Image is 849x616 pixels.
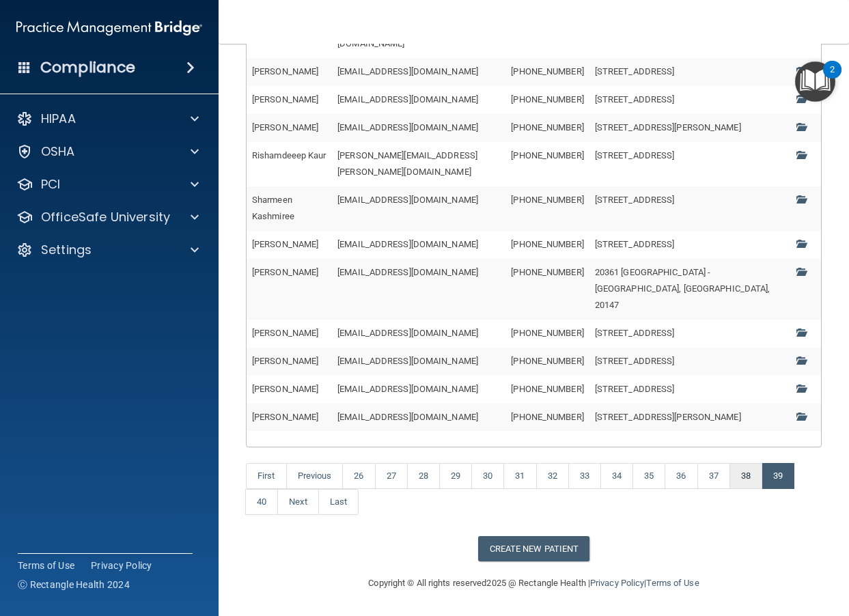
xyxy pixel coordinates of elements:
td: [STREET_ADDRESS] [589,58,791,86]
span: Ⓒ Rectangle Health 2024 [18,578,130,591]
p: HIPAA [41,111,76,127]
td: [STREET_ADDRESS] [589,231,791,259]
td: [STREET_ADDRESS] [589,348,791,376]
a: 40 [245,489,278,515]
a: Last [318,489,359,515]
a: 28 [407,463,440,489]
a: Previous [286,463,344,489]
a: 33 [568,463,601,489]
a: 36 [665,463,697,489]
td: [PERSON_NAME] [247,259,332,320]
td: [EMAIL_ADDRESS][DOMAIN_NAME] [332,86,505,114]
a: 27 [375,463,408,489]
td: [EMAIL_ADDRESS][DOMAIN_NAME] [332,404,505,431]
a: 38 [729,463,762,489]
td: [STREET_ADDRESS] [589,86,791,114]
a: 32 [536,463,569,489]
td: [EMAIL_ADDRESS][DOMAIN_NAME] [332,186,505,231]
p: OSHA [41,143,75,160]
td: [EMAIL_ADDRESS][DOMAIN_NAME] [332,58,505,86]
td: [PERSON_NAME] [247,231,332,259]
td: [EMAIL_ADDRESS][DOMAIN_NAME] [332,376,505,404]
td: [PHONE_NUMBER] [505,376,589,404]
td: [PERSON_NAME] [247,404,332,431]
a: Terms of Use [18,559,74,572]
a: OSHA [16,143,199,160]
td: [PHONE_NUMBER] [505,320,589,348]
td: 20361 [GEOGRAPHIC_DATA] - [GEOGRAPHIC_DATA], [GEOGRAPHIC_DATA], 20147 [589,259,791,320]
div: 2 [830,70,835,87]
td: [EMAIL_ADDRESS][DOMAIN_NAME] [332,320,505,348]
a: 26 [342,463,375,489]
td: [EMAIL_ADDRESS][DOMAIN_NAME] [332,259,505,320]
td: [STREET_ADDRESS] [589,376,791,404]
p: OfficeSafe University [41,209,170,225]
a: First [246,463,287,489]
h4: Compliance [40,58,135,77]
td: [PHONE_NUMBER] [505,58,589,86]
a: Terms of Use [646,578,699,588]
td: [PHONE_NUMBER] [505,231,589,259]
p: Settings [41,242,92,258]
a: 35 [632,463,665,489]
td: [PHONE_NUMBER] [505,348,589,376]
button: Create New Patient [478,536,590,561]
td: [STREET_ADDRESS][PERSON_NAME] [589,114,791,142]
td: [EMAIL_ADDRESS][DOMAIN_NAME] [332,231,505,259]
td: [PERSON_NAME] [247,114,332,142]
td: [EMAIL_ADDRESS][DOMAIN_NAME] [332,114,505,142]
td: [PHONE_NUMBER] [505,86,589,114]
button: Open Resource Center, 2 new notifications [795,61,835,102]
a: 29 [439,463,472,489]
a: Next [277,489,318,515]
a: 30 [471,463,504,489]
a: Privacy Policy [91,559,152,572]
a: Settings [16,242,199,258]
td: [PERSON_NAME] [247,376,332,404]
td: [PHONE_NUMBER] [505,114,589,142]
td: [PHONE_NUMBER] [505,142,589,186]
p: PCI [41,176,60,193]
a: 34 [600,463,633,489]
a: 39 [762,463,794,489]
a: OfficeSafe University [16,209,199,225]
td: [PERSON_NAME] [247,320,332,348]
td: [STREET_ADDRESS] [589,320,791,348]
td: [STREET_ADDRESS] [589,186,791,231]
td: [PERSON_NAME] [247,58,332,86]
td: [STREET_ADDRESS] [589,142,791,186]
td: [PERSON_NAME] [247,86,332,114]
a: 37 [697,463,730,489]
a: Privacy Policy [590,578,644,588]
a: HIPAA [16,111,199,127]
td: Sharmeen Kashmiree [247,186,332,231]
td: [PHONE_NUMBER] [505,186,589,231]
td: [PERSON_NAME] [247,348,332,376]
a: PCI [16,176,199,193]
td: [PERSON_NAME][EMAIL_ADDRESS][PERSON_NAME][DOMAIN_NAME] [332,142,505,186]
iframe: Drift Widget Chat Controller [781,522,833,574]
td: [STREET_ADDRESS][PERSON_NAME] [589,404,791,431]
div: Copyright © All rights reserved 2025 @ Rectangle Health | | [285,561,783,605]
td: Rishamdeeep Kaur [247,142,332,186]
td: [EMAIL_ADDRESS][DOMAIN_NAME] [332,348,505,376]
a: 31 [503,463,536,489]
td: [PHONE_NUMBER] [505,404,589,431]
img: PMB logo [16,14,202,42]
td: [PHONE_NUMBER] [505,259,589,320]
